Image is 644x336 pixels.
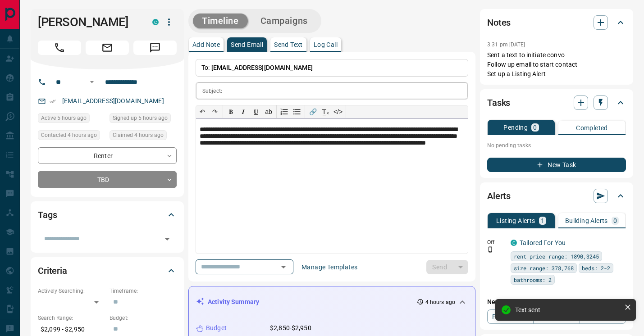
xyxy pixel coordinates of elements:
h2: Alerts [487,189,511,203]
div: Tags [38,204,177,226]
p: 3:31 pm [DATE] [487,41,525,48]
p: Budget [206,323,227,333]
button: Campaigns [251,14,317,28]
button: Manage Templates [296,260,363,274]
svg: Email Verified [50,98,56,104]
button: T̲ₓ [319,105,332,118]
p: Send Email [231,41,263,48]
p: 0 [613,218,617,224]
p: $2,850-$2,950 [270,323,311,333]
button: Numbered list [278,105,291,118]
s: ab [265,108,272,115]
span: Active 5 hours ago [41,114,87,123]
span: Claimed 4 hours ago [113,131,164,140]
a: [EMAIL_ADDRESS][DOMAIN_NAME] [62,97,164,104]
div: Criteria [38,260,177,282]
div: Tue Oct 14 2025 [110,113,177,126]
button: Bullet list [291,105,303,118]
span: Message [133,41,177,55]
span: Call [38,41,81,55]
span: Contacted 4 hours ago [41,131,97,140]
span: rent price range: 1890,3245 [514,252,599,261]
p: Add Note [192,41,220,48]
button: 𝑰 [237,105,250,118]
p: 0 [533,124,537,131]
span: beds: 2-2 [582,263,610,272]
div: Text sent [515,306,621,313]
button: Open [161,233,174,245]
p: Sent a text to initiate convo Follow up email to start contact Set up a Listing Alert [487,50,626,79]
button: 𝐔 [250,105,262,118]
button: ↷ [209,105,221,118]
button: </> [332,105,344,118]
p: Send Text [274,41,303,48]
button: Timeline [193,14,248,28]
p: Timeframe: [110,287,177,295]
div: Notes [487,12,626,33]
div: Tue Oct 14 2025 [38,130,105,143]
p: Building Alerts [565,218,608,224]
p: Actively Searching: [38,287,105,295]
div: Tue Oct 14 2025 [38,113,105,126]
button: 𝐁 [224,105,237,118]
span: bathrooms: 2 [514,275,552,284]
button: 🔗 [306,105,319,118]
h2: Notes [487,15,511,30]
button: ↶ [196,105,209,118]
button: Open [87,77,97,87]
span: size range: 378,768 [514,263,574,272]
p: 1 [541,218,544,224]
p: To: [196,59,468,77]
h2: Tasks [487,95,510,110]
div: split button [426,260,468,274]
p: Subject: [202,87,222,95]
p: Listing Alerts [496,218,535,224]
a: Property [487,309,534,324]
span: Signed up 5 hours ago [113,114,168,123]
div: condos.ca [152,19,159,25]
h2: Criteria [38,263,67,278]
span: 𝐔 [254,108,258,115]
svg: Push Notification Only [487,246,493,253]
h2: Tags [38,208,57,222]
div: TBD [38,171,177,188]
p: Off [487,238,505,246]
p: No pending tasks [487,139,626,152]
button: Open [277,261,290,273]
p: Budget: [110,314,177,322]
div: Activity Summary4 hours ago [196,294,468,310]
p: Log Call [314,41,338,48]
p: Pending [503,124,528,131]
div: Renter [38,147,177,164]
button: New Task [487,158,626,172]
p: New Alert: [487,297,626,307]
p: Activity Summary [208,297,259,307]
div: Tasks [487,92,626,114]
button: ab [262,105,275,118]
div: Tue Oct 14 2025 [110,130,177,143]
p: Completed [576,125,608,131]
h1: [PERSON_NAME] [38,15,139,29]
a: Tailored For You [520,239,566,246]
p: Search Range: [38,314,105,322]
p: 4 hours ago [425,298,455,306]
span: Email [86,41,129,55]
div: condos.ca [511,240,517,246]
div: Alerts [487,185,626,207]
span: [EMAIL_ADDRESS][DOMAIN_NAME] [211,64,313,71]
